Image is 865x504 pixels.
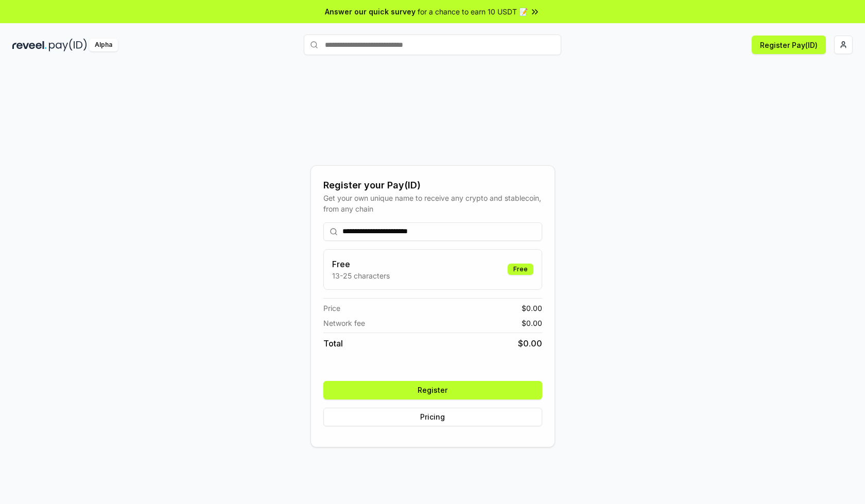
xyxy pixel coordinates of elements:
div: Get your own unique name to receive any crypto and stablecoin, from any chain [323,193,542,214]
span: Answer our quick survey [325,6,416,17]
span: for a chance to earn 10 USDT 📝 [418,6,528,17]
div: Register your Pay(ID) [323,178,542,193]
button: Register [323,381,542,399]
h3: Free [332,258,390,270]
div: Alpha [89,39,118,51]
img: reveel_dark [12,39,47,51]
span: $ 0.00 [522,318,542,328]
button: Register Pay(ID) [752,36,826,54]
span: $ 0.00 [522,303,542,314]
span: $ 0.00 [518,337,542,350]
button: Pricing [323,408,542,426]
div: Free [508,264,533,275]
p: 13-25 characters [332,270,390,281]
span: Network fee [323,318,365,328]
img: pay_id [49,39,87,51]
span: Price [323,303,340,314]
span: Total [323,337,343,350]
